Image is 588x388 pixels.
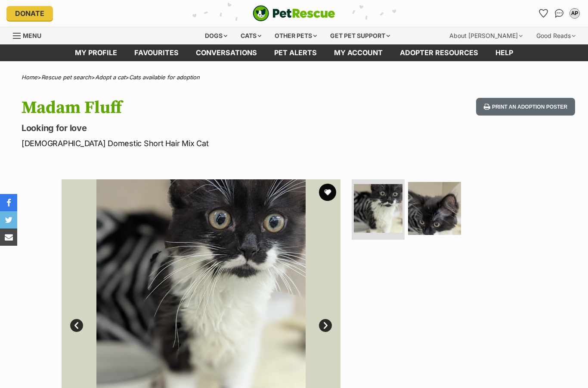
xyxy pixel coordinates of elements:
[199,27,233,44] div: Dogs
[324,27,396,44] div: Get pet support
[129,74,200,81] a: Cats available for adoption
[253,5,335,22] img: logo-cat-932fe2b9b8326f06289b0f2fb663e598f794de774fb13d1741a6617ecf9a85b4.svg
[568,6,582,20] button: My account
[126,44,187,61] a: Favourites
[408,182,461,235] img: Photo of Madam Fluff
[269,27,323,44] div: Other pets
[187,44,266,61] a: conversations
[530,27,582,44] div: Good Reads
[319,184,336,201] button: favourite
[95,74,125,81] a: Adopt a cat
[41,74,91,81] a: Rescue pet search
[22,98,359,118] h1: Madam Fluff
[570,9,579,18] div: AP
[70,319,83,332] a: Prev
[325,44,391,61] a: My account
[476,98,575,116] button: Print an adoption poster
[66,44,126,61] a: My profile
[22,122,359,134] p: Looking for love
[537,6,551,20] a: Favourites
[253,5,335,22] a: PetRescue
[235,27,267,44] div: Cats
[537,6,582,20] ul: Account quick links
[487,44,522,61] a: Help
[319,319,332,332] a: Next
[354,184,402,233] img: Photo of Madam Fluff
[555,9,564,18] img: chat-41dd97257d64d25036548639549fe6c8038ab92f7586957e7f3b1b290dea8141.svg
[13,27,47,43] a: Menu
[266,44,325,61] a: Pet alerts
[552,6,566,20] a: Conversations
[391,44,487,61] a: Adopter resources
[443,27,529,44] div: About [PERSON_NAME]
[22,74,37,81] a: Home
[23,32,41,39] span: Menu
[22,138,359,149] p: [DEMOGRAPHIC_DATA] Domestic Short Hair Mix Cat
[6,6,53,21] a: Donate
